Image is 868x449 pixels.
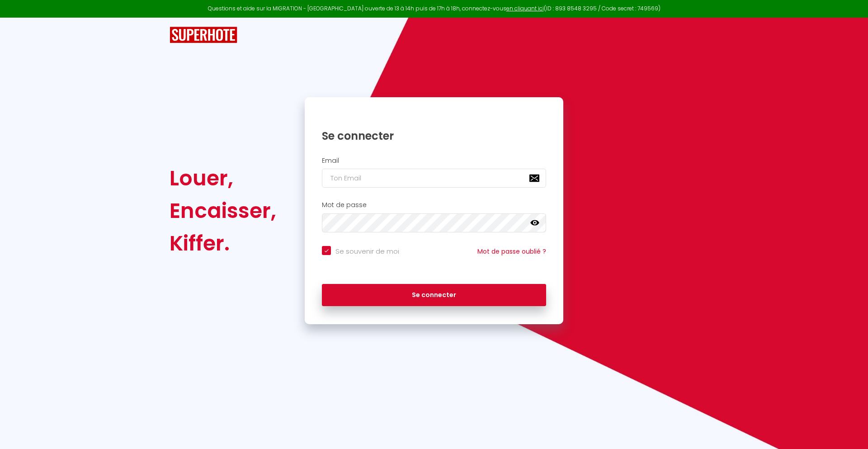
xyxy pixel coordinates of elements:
[322,157,546,165] h2: Email
[170,162,276,194] div: Louer,
[170,227,276,260] div: Kiffer.
[322,201,546,209] h2: Mot de passe
[322,284,546,307] button: Se connecter
[322,129,546,143] h1: Se connecter
[506,5,544,12] a: en cliquant ici
[170,27,237,43] img: SuperHote logo
[477,247,546,256] a: Mot de passe oublié ?
[170,194,276,227] div: Encaisser,
[322,169,546,188] input: Ton Email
